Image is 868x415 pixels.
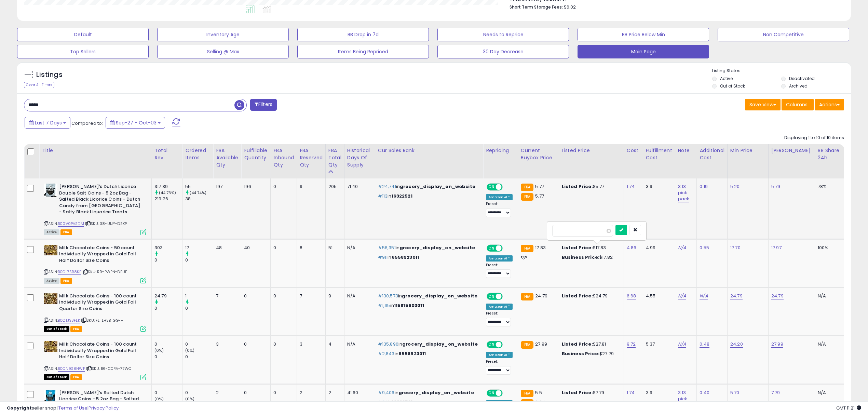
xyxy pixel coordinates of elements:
[720,76,733,81] label: Active
[44,229,59,235] span: All listings currently available for purchase on Amazon
[510,4,563,10] b: Short Term Storage Fees:
[328,245,339,251] div: 51
[627,293,636,299] a: 6.68
[627,183,635,190] a: 1.74
[700,183,708,190] a: 0.19
[157,28,289,41] button: Inventory Age
[185,354,213,360] div: 0
[378,389,395,396] span: #9,406
[24,82,54,88] div: Clear All Filters
[159,190,176,196] small: (44.76%)
[216,341,236,347] div: 3
[154,341,182,347] div: 0
[818,341,840,347] div: N/A
[300,245,320,251] div: 8
[216,184,236,190] div: 197
[190,190,206,196] small: (44.74%)
[562,390,619,396] div: $7.79
[486,255,513,262] div: Amazon AI *
[82,269,127,275] span: | SKU: R9-PWPN-DBUE
[786,101,808,108] span: Columns
[154,147,179,161] div: Total Rev.
[700,244,709,251] a: 0.55
[44,184,146,234] div: ASIN:
[646,184,670,190] div: 3.9
[486,352,513,358] div: Amazon AI *
[771,244,782,251] a: 17.97
[646,245,670,251] div: 4.99
[154,354,182,360] div: 0
[154,196,182,202] div: 219.26
[244,341,265,347] div: 0
[58,269,81,275] a: B0CL7SR8KP
[486,311,513,326] div: Preset:
[502,184,513,190] span: OFF
[486,359,513,375] div: Preset:
[59,184,142,217] b: [PERSON_NAME]'s Dutch Licorice Double Salt Coins - 5.2oz Bag - Salted Black Licorice Coins - Dutc...
[578,45,709,58] button: Main Page
[378,293,398,299] span: #130,573
[347,184,370,190] div: 71.40
[185,348,195,353] small: (0%)
[398,350,426,357] span: 6558923011
[437,28,569,41] button: Needs to Reprice
[521,341,533,349] small: FBA
[347,293,370,299] div: N/A
[502,245,513,251] span: OFF
[700,389,709,396] a: 0.40
[730,244,741,251] a: 17.70
[273,147,294,169] div: FBA inbound Qty
[250,99,277,111] button: Filters
[154,390,182,396] div: 0
[678,147,694,154] div: Note
[86,366,131,371] span: | SKU: B6-CCRV-77WC
[378,350,395,357] span: #2,843
[328,293,339,299] div: 9
[678,389,690,409] a: 3.13 pick pack
[521,390,533,397] small: FBA
[784,135,844,141] div: Displaying 1 to 10 of 10 items
[562,245,619,251] div: $17.83
[70,326,82,332] span: FBA
[328,184,339,190] div: 205
[85,221,127,226] span: | SKU: 38-UIJY-DSKP
[60,278,72,284] span: FBA
[273,245,291,251] div: 0
[521,184,533,191] small: FBA
[36,70,63,80] h5: Listings
[712,68,851,74] p: Listing States:
[730,341,743,348] a: 24.20
[502,294,513,299] span: OFF
[718,28,849,41] button: Non Competitive
[42,147,149,154] div: Title
[789,83,808,89] label: Archived
[44,293,146,331] div: ASIN:
[25,117,70,129] button: Last 7 Days
[7,405,32,411] strong: Copyright
[273,341,291,347] div: 0
[400,183,475,190] span: grocery_display_on_website
[627,341,636,348] a: 9.72
[564,4,576,10] span: $6.02
[627,147,640,154] div: Cost
[502,390,513,396] span: OFF
[535,293,547,299] span: 24.79
[789,76,815,81] label: Deactivated
[487,184,496,190] span: ON
[646,147,672,161] div: Fulfillment Cost
[244,293,265,299] div: 0
[402,341,478,347] span: grocery_display_on_website
[437,45,569,58] button: 30 Day Decrease
[297,28,429,41] button: BB Drop in 7d
[392,254,419,260] span: 6558923011
[486,147,515,154] div: Repricing
[44,341,57,352] img: 51gibB6U6yL._SL40_.jpg
[273,293,291,299] div: 0
[297,45,429,58] button: Items Being Repriced
[378,293,478,299] p: in
[44,278,59,284] span: All listings currently available for purchase on Amazon
[562,293,619,299] div: $24.79
[70,374,82,380] span: FBA
[216,390,236,396] div: 2
[185,293,213,299] div: 1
